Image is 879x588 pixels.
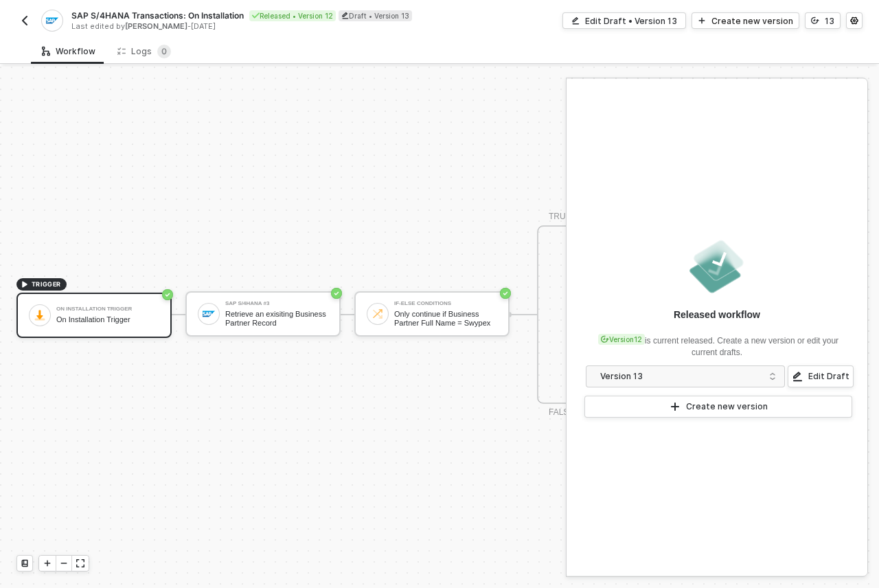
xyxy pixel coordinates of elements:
span: SAP S/4HANA Transactions: On Installation [71,10,244,21]
span: icon-play [670,401,681,412]
div: Edit Draft • Version 13 [585,15,677,27]
img: released.png [687,236,747,297]
div: Draft • Version 13 [339,10,412,21]
div: Retrieve an exisiting Business Partner Record [225,310,328,327]
span: icon-versioning [601,335,609,343]
button: Edit Draft • Version 13 [562,12,686,29]
button: Create new version [584,396,852,418]
span: icon-edit [792,371,803,382]
span: icon-play [43,559,52,567]
div: Only continue if Business Partner Full Name = Swypex [394,310,497,327]
div: On Installation Trigger [56,306,159,312]
div: Version 12 [598,334,645,345]
div: Edit Draft [808,371,849,382]
span: icon-versioning [811,16,819,25]
span: icon-edit [341,12,349,19]
span: TRIGGER [32,279,61,290]
img: icon [372,308,384,320]
button: 13 [805,12,841,29]
span: icon-success-page [331,288,342,299]
div: SAP S/4HANA #3 [225,301,328,306]
div: If-Else Conditions [394,301,497,306]
img: icon [34,309,46,321]
span: icon-play [698,16,706,25]
img: back [19,15,30,26]
span: icon-play [21,280,29,289]
span: icon-expand [76,559,84,567]
span: icon-edit [571,16,580,25]
img: integration-icon [46,14,58,27]
div: 13 [825,15,834,27]
sup: 0 [157,45,171,58]
span: icon-success-page [162,289,173,300]
div: Released workflow [674,308,760,321]
div: Workflow [42,46,95,57]
div: Last edited by - [DATE] [71,21,438,32]
div: Create new version [686,401,768,412]
div: Released • Version 12 [249,10,336,21]
div: TRUE [549,210,571,223]
span: [PERSON_NAME] [125,21,187,31]
div: Version 13 [600,369,762,384]
div: On Installation Trigger [56,315,159,324]
div: FALSE [549,406,574,419]
button: Create new version [692,12,799,29]
div: Logs [117,45,171,58]
img: icon [203,308,215,320]
span: icon-settings [850,16,858,25]
button: back [16,12,33,29]
button: Edit Draft [788,365,854,387]
span: icon-minus [60,559,68,567]
span: icon-success-page [500,288,511,299]
div: is current released. Create a new version or edit your current drafts. [583,327,851,359]
div: Create new version [711,15,793,27]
